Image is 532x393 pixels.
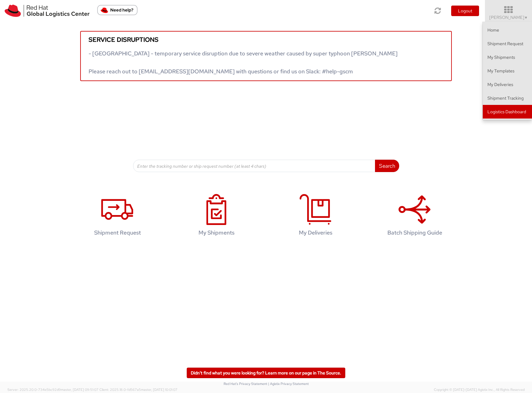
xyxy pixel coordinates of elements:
[99,387,177,392] span: Client: 2025.18.0-fd567a5
[71,188,164,245] a: Shipment Request
[89,50,398,75] span: - [GEOGRAPHIC_DATA] - temporary service disruption due to severe weather caused by super typhoon ...
[483,37,532,50] a: Shipment Request
[483,91,532,105] a: Shipment Tracking
[77,230,157,236] h4: Shipment Request
[276,230,355,236] h4: My Deliveries
[269,188,362,245] a: My Deliveries
[524,15,528,20] span: ▼
[89,36,443,43] h5: Service disruptions
[368,188,461,245] a: Batch Shipping Guide
[97,5,137,15] button: Need help?
[80,31,452,81] a: Service disruptions - [GEOGRAPHIC_DATA] - temporary service disruption due to severe weather caus...
[224,382,267,386] a: Red Hat's Privacy Statement
[483,64,532,78] a: My Templates
[187,368,345,378] a: Didn't find what you were looking for? Learn more on our page in The Source.
[483,50,532,64] a: My Shipments
[483,78,532,91] a: My Deliveries
[141,387,177,392] span: master, [DATE] 10:01:07
[434,387,525,392] span: Copyright © [DATE]-[DATE] Agistix Inc., All Rights Reserved
[375,160,399,172] button: Search
[7,387,98,392] span: Server: 2025.20.0-734e5bc92d9
[483,105,532,119] a: Logistics Dashboard
[483,23,532,37] a: Home
[5,5,89,17] img: rh-logistics-00dfa346123c4ec078e1.svg
[177,230,256,236] h4: My Shipments
[170,188,263,245] a: My Shipments
[61,387,98,392] span: master, [DATE] 09:51:07
[375,230,455,236] h4: Batch Shipping Guide
[268,382,309,386] a: | Agistix Privacy Statement
[133,160,375,172] input: Enter the tracking number or ship request number (at least 4 chars)
[451,6,479,16] button: Logout
[489,15,528,20] span: [PERSON_NAME]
